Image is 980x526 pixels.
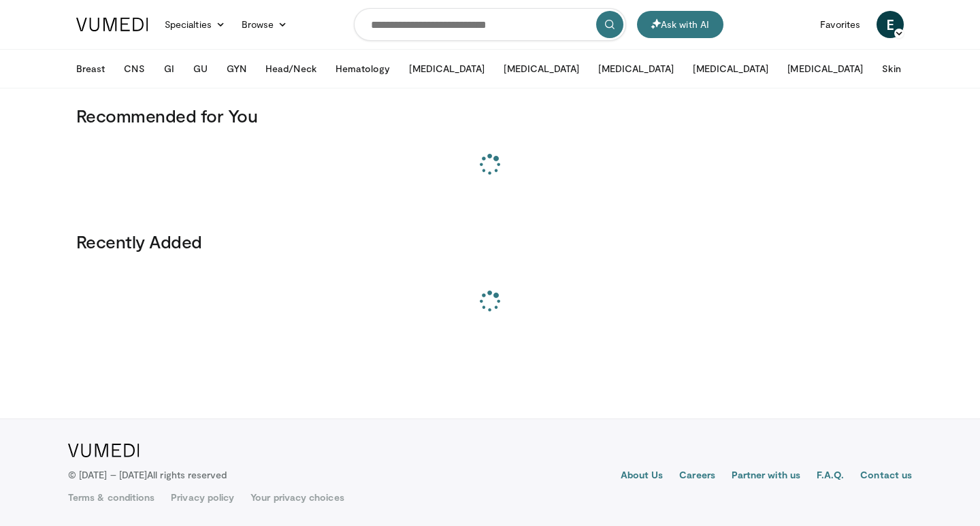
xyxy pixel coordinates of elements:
[860,468,912,484] a: Contact us
[68,55,113,82] button: Breast
[257,55,325,82] button: Head/Neck
[495,55,587,82] button: [MEDICAL_DATA]
[116,55,152,82] button: CNS
[68,491,154,504] a: Terms & conditions
[157,11,233,38] a: Specialties
[637,11,723,38] button: Ask with AI
[156,55,182,82] button: GI
[68,468,227,482] p: © [DATE] – [DATE]
[218,55,255,82] button: GYN
[68,444,140,457] img: VuMedi Logo
[250,491,344,504] a: Your privacy choices
[590,55,682,82] button: [MEDICAL_DATA]
[401,55,493,82] button: [MEDICAL_DATA]
[874,55,909,82] button: Skin
[354,8,626,41] input: Search topics, interventions
[327,55,399,82] button: Hematology
[812,11,868,38] a: Favorites
[877,11,904,38] a: E
[679,468,715,484] a: Careers
[233,11,296,38] a: Browse
[76,231,904,252] h3: Recently Added
[185,55,216,82] button: GU
[76,105,904,127] h3: Recommended for You
[76,18,148,31] img: VuMedi Logo
[621,468,664,484] a: About Us
[685,55,777,82] button: [MEDICAL_DATA]
[817,468,844,484] a: F.A.Q.
[779,55,871,82] button: [MEDICAL_DATA]
[171,491,234,504] a: Privacy policy
[147,469,227,480] span: All rights reserved
[732,468,800,484] a: Partner with us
